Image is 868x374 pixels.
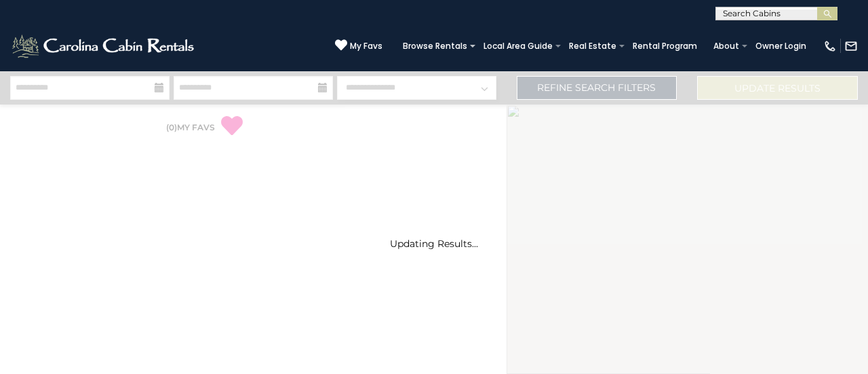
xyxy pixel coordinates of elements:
img: mail-regular-white.png [844,39,858,53]
a: Rental Program [626,37,704,56]
a: Real Estate [562,37,623,56]
a: About [707,37,746,56]
a: Local Area Guide [477,37,559,56]
a: Owner Login [749,37,813,56]
a: My Favs [335,39,382,53]
img: phone-regular-white.png [823,39,837,53]
a: Browse Rentals [396,37,474,56]
span: My Favs [350,40,382,52]
img: White-1-2.png [10,33,198,60]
